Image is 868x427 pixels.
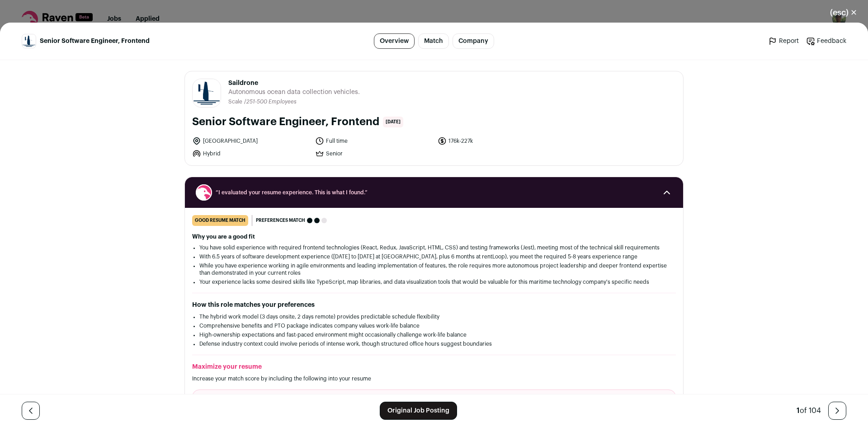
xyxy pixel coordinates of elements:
span: Senior Software Engineer, Frontend [40,37,150,46]
li: Comprehensive benefits and PTO package indicates company values work-life balance [199,322,669,329]
li: / [244,99,297,105]
li: The hybrid work model (3 days onsite, 2 days remote) provides predictable schedule flexibility [199,313,669,320]
p: Increase your match score by including the following into your resume [192,375,676,382]
li: Defense industry context could involve periods of intense work, though structured office hours su... [199,340,669,347]
li: Full time [315,136,433,145]
h2: Why you are a good fit [192,233,676,240]
button: Close modal [819,3,868,23]
img: 4a7fd59c2d8efa5fd08ee78e00df42440f4b3474a1e6721dd3ed3e24fd9a16bc.jpg [22,34,36,48]
span: [DATE] [383,117,403,127]
span: “I evaluated your resume experience. This is what I found.” [216,189,652,196]
li: Your experience lacks some desired skills like TypeScript, map libraries, and data visualization ... [199,278,669,286]
img: 4a7fd59c2d8efa5fd08ee78e00df42440f4b3474a1e6721dd3ed3e24fd9a16bc.jpg [193,79,221,107]
li: [GEOGRAPHIC_DATA] [192,136,310,145]
span: 251-500 Employees [246,99,297,104]
li: Senior [315,149,433,158]
div: good resume match [192,215,248,226]
h1: Senior Software Engineer, Frontend [192,115,379,129]
a: Feedback [806,37,846,46]
h2: Maximize your resume [192,362,676,371]
li: While you have experience working in agile environments and leading implementation of features, t... [199,262,669,277]
li: You have solid experience with required frontend technologies (React, Redux, JavaScript, HTML, CS... [199,244,669,251]
span: 1 [797,407,800,414]
span: Autonomous ocean data collection vehicles. [228,88,360,97]
span: Saildrone [228,79,360,88]
h2: How this role matches your preferences [192,300,676,310]
span: Preferences match [256,216,305,225]
li: Hybrid [192,149,310,158]
a: Original Job Posting [380,402,457,420]
a: Company [453,33,494,49]
a: Overview [374,33,415,49]
a: Match [418,33,449,49]
li: 176k-227k [438,136,555,145]
a: Report [768,37,799,46]
div: of 104 [797,405,821,416]
li: High-ownership expectations and fast-paced environment might occasionally challenge work-life bal... [199,331,669,338]
li: Scale [228,99,244,105]
li: With 6.5 years of software development experience ([DATE] to [DATE] at [GEOGRAPHIC_DATA], plus 6 ... [199,253,669,260]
